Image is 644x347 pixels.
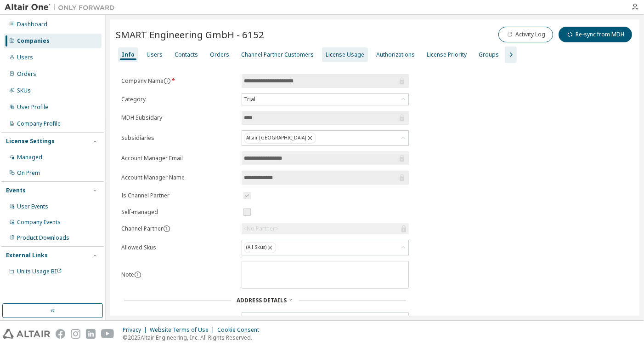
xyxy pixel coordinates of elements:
[17,37,50,45] div: Companies
[121,244,236,251] label: Allowed Skus
[17,120,61,127] div: Company Profile
[17,104,48,111] div: User Profile
[244,133,316,144] div: Altair [GEOGRAPHIC_DATA]
[17,203,48,210] div: User Events
[121,96,236,103] label: Category
[243,94,257,104] div: Trial
[123,334,265,341] p: © 2025 Altair Engineering, Inc. All Rights Reserved.
[559,27,632,42] button: Re-sync from MDH
[121,77,236,85] label: Company Name
[121,225,163,232] label: Channel Partner
[242,94,408,105] div: Trial
[17,70,36,78] div: Orders
[150,326,217,334] div: Website Terms of Use
[121,174,236,181] label: Account Manager Name
[241,51,314,58] div: Channel Partner Customers
[17,219,61,226] div: Company Events
[326,51,364,58] div: License Usage
[121,192,236,199] label: Is Channel Partner
[242,240,408,255] div: (All Skus)
[86,329,96,339] img: linkedin.svg
[427,51,467,58] div: License Priority
[121,155,236,162] label: Account Manager Email
[17,154,42,161] div: Managed
[147,51,163,58] div: Users
[121,134,236,142] label: Subsidiaries
[17,169,40,177] div: On Prem
[242,223,409,234] div: <No Partner>
[121,114,236,121] label: MDH Subsidary
[121,315,236,322] label: Country
[17,87,31,94] div: SKUs
[101,329,114,339] img: youtube.svg
[6,138,55,145] div: License Settings
[164,77,171,85] button: information
[242,131,408,145] div: Altair [GEOGRAPHIC_DATA]
[210,51,229,58] div: Orders
[71,329,80,339] img: instagram.svg
[122,51,135,58] div: Info
[56,329,65,339] img: facebook.svg
[6,187,26,194] div: Events
[17,54,33,61] div: Users
[244,242,276,253] div: (All Skus)
[243,225,278,232] div: <No Partner>
[242,313,408,324] div: [GEOGRAPHIC_DATA]
[498,27,553,42] button: Activity Log
[17,21,47,28] div: Dashboard
[121,208,236,216] label: Self-managed
[243,313,300,324] div: [GEOGRAPHIC_DATA]
[217,326,265,334] div: Cookie Consent
[121,271,134,278] label: Note
[237,296,287,304] span: Address Details
[479,51,499,58] div: Groups
[116,28,264,41] span: SMART Engineering GmbH - 6152
[17,267,62,275] span: Units Usage BI
[163,225,170,232] button: information
[134,271,141,278] button: information
[175,51,198,58] div: Contacts
[376,51,415,58] div: Authorizations
[5,3,119,12] img: Altair One
[17,234,69,242] div: Product Downloads
[3,329,50,339] img: altair_logo.svg
[123,326,150,334] div: Privacy
[6,252,48,259] div: External Links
